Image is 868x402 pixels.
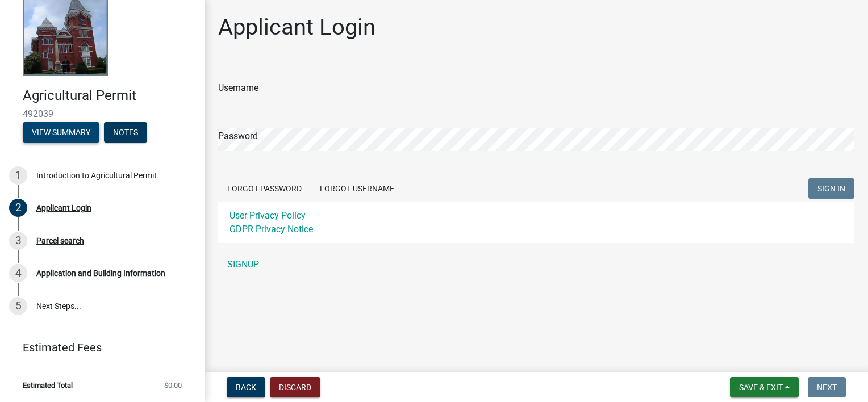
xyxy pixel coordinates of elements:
span: Back [236,383,256,392]
button: Notes [104,122,147,143]
h1: Applicant Login [218,14,375,41]
div: 2 [9,199,27,217]
div: 3 [9,232,27,250]
span: Save & Exit [739,383,783,392]
span: SIGN IN [817,184,845,193]
a: Estimated Fees [9,336,186,359]
button: Forgot Username [311,178,403,199]
div: Application and Building Information [36,269,165,277]
div: Introduction to Agricultural Permit [36,171,157,179]
button: Save & Exit [730,377,799,397]
button: Forgot Password [218,178,311,199]
button: Back [227,377,265,397]
span: Estimated Total [23,382,73,389]
h4: Agricultural Permit [23,87,195,104]
a: SIGNUP [218,253,854,276]
button: Discard [270,377,320,397]
div: 1 [9,166,27,185]
wm-modal-confirm: Notes [104,128,147,137]
span: $0.00 [164,382,182,389]
div: Parcel search [36,237,84,245]
button: SIGN IN [808,178,854,199]
wm-modal-confirm: Summary [23,128,99,137]
a: User Privacy Policy [229,210,306,221]
button: Next [808,377,846,397]
div: Applicant Login [36,204,91,212]
span: Next [817,383,837,392]
a: GDPR Privacy Notice [229,224,313,235]
div: 5 [9,297,27,315]
button: View Summary [23,122,99,143]
span: 492039 [23,108,182,119]
div: 4 [9,264,27,282]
